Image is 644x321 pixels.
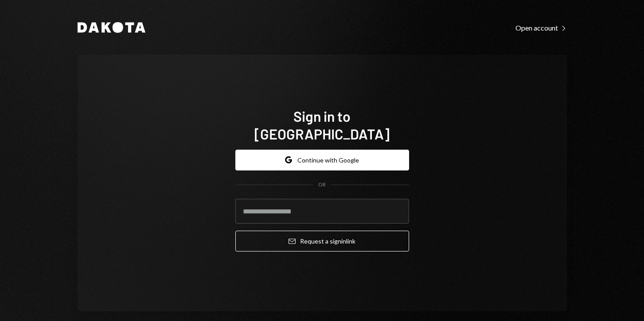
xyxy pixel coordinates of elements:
a: Open account [515,23,567,32]
h1: Sign in to [GEOGRAPHIC_DATA] [235,107,409,143]
button: Continue with Google [235,150,409,170]
div: Open account [515,23,567,32]
div: OR [318,181,326,189]
button: Request a signinlink [235,231,409,251]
